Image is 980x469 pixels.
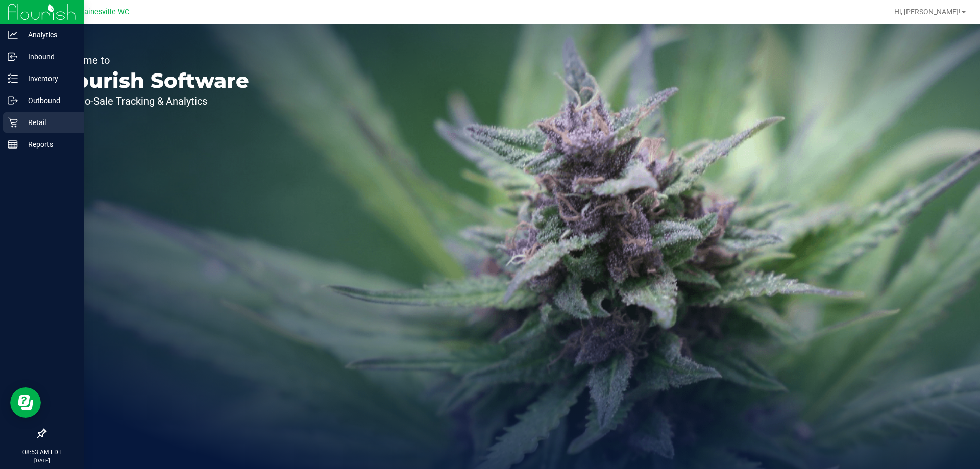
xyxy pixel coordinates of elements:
[18,29,79,41] p: Analytics
[8,52,18,62] inline-svg: Inbound
[55,70,249,91] p: Flourish Software
[18,116,79,129] p: Retail
[55,55,249,65] p: Welcome to
[8,30,18,40] inline-svg: Analytics
[5,448,79,457] p: 08:53 AM EDT
[8,117,18,128] inline-svg: Retail
[55,96,249,106] p: Seed-to-Sale Tracking & Analytics
[8,139,18,150] inline-svg: Reports
[10,387,41,418] iframe: Resource center
[18,72,79,85] p: Inventory
[894,8,961,16] span: Hi, [PERSON_NAME]!
[18,51,79,63] p: Inbound
[5,457,79,464] p: [DATE]
[79,8,129,16] span: Gainesville WC
[18,138,79,151] p: Reports
[18,94,79,107] p: Outbound
[8,95,18,106] inline-svg: Outbound
[8,73,18,84] inline-svg: Inventory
